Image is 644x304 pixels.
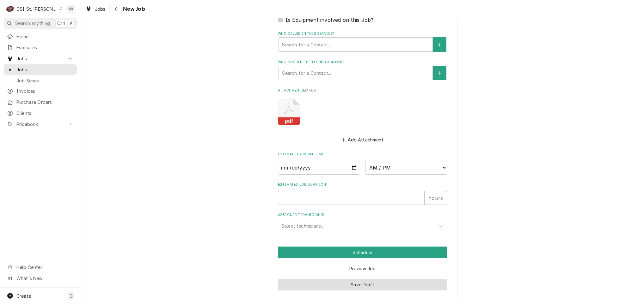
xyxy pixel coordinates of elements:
select: Time Select [365,161,447,175]
span: Jobs [16,66,74,73]
button: Search anythingCtrlK [4,18,77,29]
span: Search anything [15,20,50,27]
div: Estimated Job Duration [278,182,447,205]
span: What's New [16,275,73,282]
span: Help Center [16,264,73,271]
span: New Job [121,5,145,13]
span: K [70,20,73,27]
a: Clients [4,108,77,118]
div: Assigned Technician(s) [278,212,447,233]
span: Ctrl [57,20,65,27]
button: Schedule [278,247,447,258]
span: Purchase Orders [16,99,74,105]
span: Job Series [16,77,74,84]
a: Estimates [4,42,77,53]
button: pdf [278,98,300,125]
label: Estimated Arrival Time [278,152,447,157]
a: Purchase Orders [4,97,77,107]
div: Button Group Row [278,258,447,274]
button: Create New Contact [433,66,446,80]
div: Who should the tech(s) ask for? [278,60,447,80]
span: Jobs [16,55,64,62]
span: Pricebook [16,121,64,128]
input: Date [278,161,360,175]
svg: Create New Contact [438,71,441,75]
label: Who called in this service? [278,31,447,36]
div: Attachments [278,88,447,144]
a: Jobs [83,4,108,14]
div: SB [66,4,75,13]
a: Job Series [4,75,77,86]
button: Save Draft [278,279,447,290]
a: Jobs [4,64,77,75]
button: Add Attachment [340,135,385,144]
a: Go to What's New [4,273,77,283]
label: Who should the tech(s) ask for? [278,60,447,65]
div: CSI St. [PERSON_NAME] [16,6,58,12]
div: Button Group Row [278,247,447,258]
div: hours [424,191,447,205]
div: Shayla Bell's Avatar [66,4,75,13]
a: Home [4,31,77,42]
div: Who called in this service? [278,31,447,52]
span: Home [16,33,74,40]
button: Preview Job [278,263,447,274]
svg: Create New Contact [438,43,441,47]
div: Button Group [278,247,447,290]
span: Create [16,293,31,299]
a: Go to Jobs [4,53,77,64]
a: Go to Help Center [4,262,77,272]
span: C [70,293,73,299]
span: ( if any ) [304,89,316,92]
span: Estimates [16,44,74,51]
a: Go to Pricebook [4,119,77,129]
a: Invoices [4,86,77,96]
span: Jobs [95,6,106,12]
label: Attachments [278,88,447,93]
button: Navigate back [111,4,121,14]
div: CSI St. Louis's Avatar [6,4,15,13]
span: Invoices [16,88,74,94]
label: Assigned Technician(s) [278,212,447,218]
div: Estimated Arrival Time [278,152,447,174]
div: Button Group Row [278,274,447,290]
span: Clients [16,110,74,116]
label: Estimated Job Duration [278,182,447,187]
button: Create New Contact [433,37,446,52]
label: Is Equipment involved on this Job? [285,16,373,24]
div: C [6,4,15,13]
